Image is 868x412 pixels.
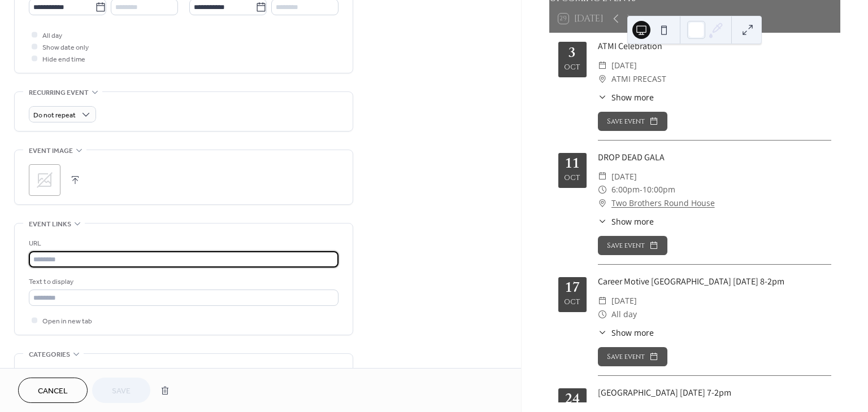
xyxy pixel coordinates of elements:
[640,183,643,196] span: -
[598,196,607,210] div: ​
[598,386,831,400] div: [GEOGRAPHIC_DATA] [DATE] 7-2pm
[611,216,654,227] span: Show more
[29,349,70,361] span: Categories
[598,347,667,366] button: Save event
[598,112,667,131] button: Save event
[611,294,637,308] span: [DATE]
[29,238,336,249] div: URL
[33,109,76,122] span: Do not repeat
[598,308,607,321] div: ​
[611,170,637,183] span: [DATE]
[564,175,580,182] div: Oct
[598,72,607,86] div: ​
[598,59,607,72] div: ​
[568,48,576,62] div: 3
[42,42,89,54] span: Show date only
[598,236,667,255] button: Save event
[565,283,580,297] div: 17
[42,315,92,327] span: Open in new tab
[564,64,580,72] div: Oct
[611,59,637,72] span: [DATE]
[29,164,60,196] div: ;
[598,183,607,196] div: ​
[29,87,89,99] span: Recurring event
[598,91,607,103] div: ​
[598,170,607,183] div: ​
[598,294,607,308] div: ​
[611,327,654,339] span: Show more
[598,91,654,103] button: ​Show more
[42,30,62,42] span: All day
[611,72,666,86] span: ATMI PRECAST
[29,218,71,230] span: Event links
[643,183,675,196] span: 10:00pm
[598,151,831,164] div: DROP DEAD GALA
[598,327,607,339] div: ​
[598,275,831,288] div: Career Motive [GEOGRAPHIC_DATA] [DATE] 8-2pm
[29,276,336,288] div: Text to display
[598,216,607,227] div: ​
[611,196,715,210] a: Two Brothers Round House
[611,91,654,103] span: Show more
[611,183,640,196] span: 6:00pm
[18,378,88,403] button: Cancel
[598,216,654,227] button: ​Show more
[565,159,580,173] div: 11
[38,385,68,397] span: Cancel
[564,299,580,306] div: Oct
[611,308,637,321] span: All day
[565,394,580,408] div: 24
[598,40,831,53] div: ATMI Celebration
[29,145,73,157] span: Event image
[42,54,85,65] span: Hide end time
[598,327,654,339] button: ​Show more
